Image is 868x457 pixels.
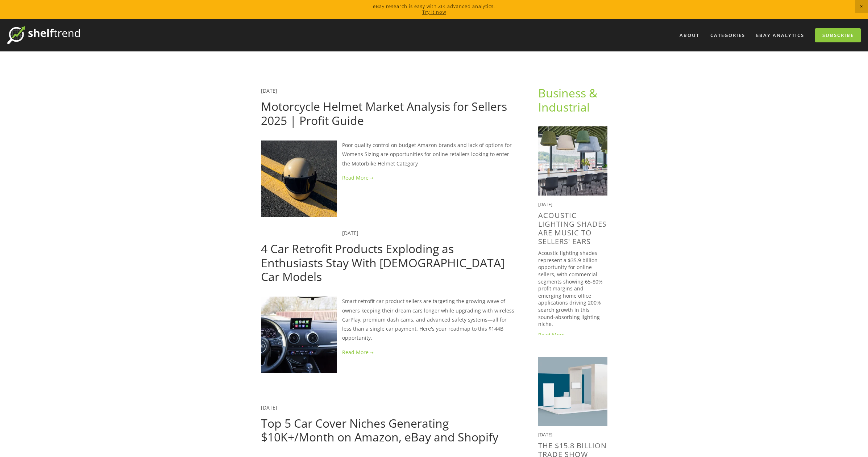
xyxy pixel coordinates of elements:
a: Read More → [538,331,607,339]
div: Categories [706,29,750,41]
p: Poor quality control on budget Amazon brands and lack of options for Womens Sizing are opportunit... [261,141,515,168]
a: About [675,29,704,41]
a: Business & Industrial [538,85,600,114]
img: 4 Car Retrofit Products Exploding as Enthusiasts Stay With 8+ Year Old Car Models [261,297,337,373]
p: Smart retrofit car product sellers are targeting the growing wave of owners keeping their dream c... [261,297,515,342]
a: [DATE] [261,87,277,94]
img: The $15.8 Billion Trade Show Display Opportunity: How to Profit from selling in 2025 [538,357,607,426]
p: Acoustic lighting shades represent a $35.9 billion opportunity for online sellers, with commercia... [538,250,607,328]
img: Motorcycle Helmet Market Analysis for Sellers 2025 | Profit Guide [261,141,337,217]
img: Acoustic Lighting Shades Are Music to Sellers' Ears [538,126,607,196]
a: 4 Car Retrofit Products Exploding as Enthusiasts Stay With [DEMOGRAPHIC_DATA] Car Models [261,241,504,284]
a: [DATE] [342,230,358,236]
a: Top 5 Car Cover Niches Generating $10K+/Month on Amazon, eBay and Shopify [261,415,498,445]
time: [DATE] [538,431,552,438]
a: Subscribe [815,28,861,42]
img: ShelfTrend [7,26,80,44]
a: eBay Analytics [751,29,809,41]
a: Acoustic Lighting Shades Are Music to Sellers' Ears [538,210,607,246]
a: [DATE] [261,404,277,411]
a: Motorcycle Helmet Market Analysis for Sellers 2025 | Profit Guide [261,98,507,128]
time: [DATE] [538,201,552,207]
a: Try it now [422,9,446,15]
